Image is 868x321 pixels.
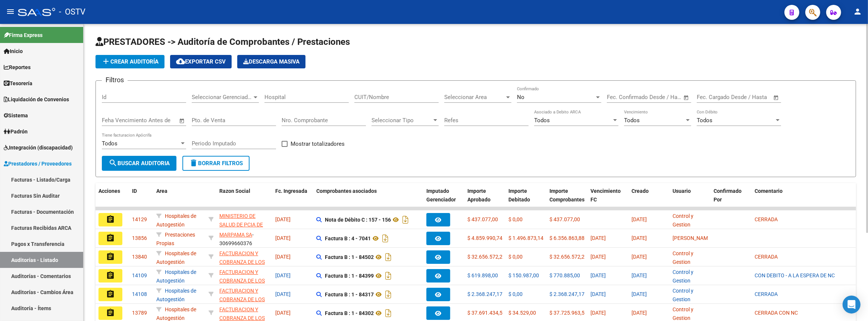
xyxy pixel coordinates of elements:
span: 14109 [132,272,147,278]
datatable-header-cell: Imputado Gerenciador [423,183,464,216]
span: 14108 [132,291,147,297]
span: Tesorería [4,79,32,87]
span: $ 150.987,00 [508,272,539,278]
span: [DATE] [590,235,606,241]
span: Prestaciones Propias [156,232,195,246]
button: Crear Auditoría [95,55,164,68]
span: Exportar CSV [176,58,226,65]
datatable-header-cell: Comprobantes asociados [313,183,423,216]
span: $ 37.691.434,59 [467,310,505,316]
span: [DATE] [275,310,291,316]
mat-icon: assignment [106,271,115,280]
span: No [517,94,524,101]
span: Todos [534,117,550,124]
datatable-header-cell: Importe Aprobado [464,183,505,216]
span: Seleccionar Area [444,94,505,101]
strong: Nota de Débito C : 157 - 156 [325,217,391,223]
h3: Filtros [102,75,128,85]
i: Descargar documento [383,288,393,300]
mat-icon: add [101,57,110,66]
span: [DATE] [590,291,606,297]
button: Open calendar [772,93,781,102]
span: [DATE] [590,310,606,316]
span: Confirmado Por [714,188,742,203]
span: Seleccionar Gerenciador [192,94,252,101]
span: [DATE] [632,216,647,222]
span: Importe Debitado [508,188,530,203]
span: [PERSON_NAME] [673,235,712,241]
div: - 30699660376 [219,231,269,246]
mat-icon: assignment [106,234,115,243]
button: Open calendar [178,117,187,125]
span: CON DEBITO - A LA ESPERA DE NC [755,272,835,278]
span: [DATE] [590,272,606,278]
mat-icon: delete [189,158,198,167]
datatable-header-cell: Razon Social [216,183,272,216]
button: Borrar Filtros [182,156,250,171]
span: Hospitales de Autogestión [156,269,196,284]
span: Importe Aprobado [467,188,491,203]
i: Descargar documento [380,232,390,244]
span: ID [132,188,137,194]
span: $ 437.077,00 [549,216,580,222]
datatable-header-cell: Importe Comprobantes [546,183,587,216]
span: Vencimiento FC [590,188,621,203]
span: Borrar Filtros [189,160,243,167]
datatable-header-cell: Area [153,183,206,216]
div: - 30715497456 [219,249,269,265]
span: Crear Auditoría [101,58,159,65]
span: $ 770.885,00 [549,272,580,278]
span: FACTURACION Y COBRANZA DE LOS EFECTORES PUBLICOS S.E. [219,250,265,282]
span: Inicio [4,47,23,55]
span: Acciones [98,188,120,194]
span: 14129 [132,216,147,222]
datatable-header-cell: Vencimiento FC [587,183,629,216]
mat-icon: assignment [106,308,115,317]
span: [DATE] [590,254,606,260]
mat-icon: menu [6,7,15,16]
span: [DATE] [275,235,291,241]
span: Firma Express [4,31,43,39]
span: Fc. Ingresada [275,188,307,194]
span: Importe Comprobantes [549,188,585,203]
span: Todos [624,117,640,124]
div: - 30715497456 [219,287,269,302]
span: $ 619.898,00 [467,272,498,278]
span: 13840 [132,254,147,260]
span: Hospitales de Autogestión [156,213,196,228]
datatable-header-cell: ID [129,183,153,216]
span: $ 37.725.963,59 [549,310,587,316]
datatable-header-cell: Usuario [670,183,711,216]
span: MARPAMA SA [219,232,252,238]
span: $ 1.496.873,14 [508,235,543,241]
span: $ 0,00 [508,254,523,260]
span: [DATE] [275,291,291,297]
span: [DATE] [632,254,647,260]
span: Sistema [4,111,28,120]
span: CERRADA [755,291,778,297]
span: 13789 [132,310,147,316]
span: $ 2.368.247,17 [467,291,502,297]
datatable-header-cell: Confirmado Por [711,183,752,216]
span: Usuario [673,188,691,194]
span: Hospitales de Autogestión [156,288,196,302]
div: - 30715497456 [219,268,269,284]
mat-icon: search [109,158,117,167]
app-download-masive: Descarga masiva de comprobantes (adjuntos) [237,55,305,68]
span: - OSTV [59,4,85,20]
mat-icon: assignment [106,252,115,261]
span: $ 0,00 [508,291,523,297]
datatable-header-cell: Fc. Ingresada [272,183,313,216]
span: Todos [697,117,712,124]
i: Descargar documento [383,251,393,263]
span: Razon Social [219,188,250,194]
span: Descarga Masiva [243,58,300,65]
i: Descargar documento [401,214,410,226]
span: Hospitales de Autogestión [156,306,196,321]
div: Open Intercom Messenger [843,296,861,314]
datatable-header-cell: Creado [629,183,670,216]
span: $ 32.656.572,25 [549,254,587,260]
mat-icon: assignment [106,290,115,299]
span: Liquidación de Convenios [4,95,69,104]
span: Mostrar totalizadores [291,139,345,148]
